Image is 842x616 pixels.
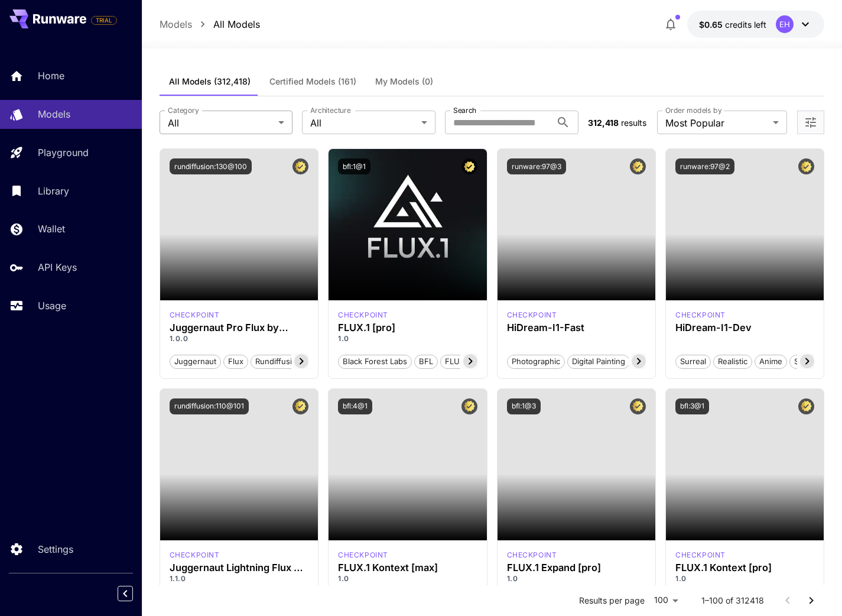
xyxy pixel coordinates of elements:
button: rundiffusion:130@100 [170,158,252,174]
button: juggernaut [170,354,221,369]
p: Playground [38,145,89,160]
span: results [621,118,646,128]
button: rundiffusion:110@101 [170,398,249,414]
button: runware:97@3 [507,158,566,174]
button: bfl:1@1 [338,158,370,174]
span: All [310,116,417,130]
button: bfl:3@1 [675,398,709,414]
div: FLUX.1 Kontext [max] [338,562,477,573]
button: Open more filters [804,115,818,130]
button: rundiffusion [251,354,306,369]
span: credits left [725,20,766,30]
div: FLUX.1 D [170,550,220,560]
div: fluxpro [507,550,557,560]
label: Search [453,105,476,115]
span: FLUX.1 [pro] [441,356,495,368]
a: Models [160,17,192,31]
div: FLUX.1 D [170,310,220,320]
span: flux [224,356,248,368]
span: BFL [415,356,437,368]
span: Add your payment card to enable full platform functionality. [91,13,117,27]
div: 100 [649,592,682,609]
a: All Models [213,17,260,31]
span: TRIAL [92,16,116,25]
button: Certified Model – Vetted for best performance and includes a commercial license. [461,398,477,414]
p: Models [38,107,70,121]
p: Results per page [579,595,645,607]
span: juggernaut [170,356,220,368]
nav: breadcrumb [160,17,260,31]
span: Anime [755,356,786,368]
h3: Juggernaut Pro Flux by RunDiffusion [170,322,308,333]
button: Certified Model – Vetted for best performance and includes a commercial license. [461,158,477,174]
h3: HiDream-I1-Fast [507,322,646,333]
button: FLUX.1 [pro] [440,354,495,369]
p: checkpoint [170,550,220,560]
p: 1.0 [338,333,477,344]
span: $0.65 [699,20,725,30]
button: Surreal [675,354,711,369]
div: HiDream Fast [507,310,557,320]
button: $0.6539EH [687,11,824,38]
span: All [168,116,274,130]
div: FLUX.1 Kontext [pro] [675,550,726,560]
span: rundiffusion [251,356,305,368]
p: 1.0.0 [170,333,308,344]
p: 1.0 [507,573,646,584]
label: Order models by [665,105,721,115]
button: Certified Model – Vetted for best performance and includes a commercial license. [292,158,308,174]
h3: Juggernaut Lightning Flux by RunDiffusion [170,562,308,573]
button: Realistic [713,354,752,369]
button: Stylized [789,354,827,369]
p: checkpoint [338,550,388,560]
div: FLUX.1 Kontext [max] [338,550,388,560]
button: runware:97@2 [675,158,734,174]
div: FLUX.1 Kontext [pro] [675,562,814,573]
p: API Keys [38,260,77,274]
p: Usage [38,299,66,313]
button: bfl:4@1 [338,398,372,414]
p: Library [38,184,69,198]
div: $0.6539 [699,18,766,31]
span: Surreal [676,356,710,368]
div: HiDream Dev [675,310,726,320]
button: flux [223,354,248,369]
button: Certified Model – Vetted for best performance and includes a commercial license. [798,398,814,414]
button: Black Forest Labs [338,354,412,369]
button: Collapse sidebar [118,586,133,601]
button: bfl:1@3 [507,398,541,414]
button: Digital Painting [567,354,630,369]
button: BFL [414,354,438,369]
label: Architecture [310,105,350,115]
h3: FLUX.1 [pro] [338,322,477,333]
button: Anime [755,354,787,369]
p: 1–100 of 312418 [701,595,764,607]
button: Photographic [507,354,565,369]
h3: FLUX.1 Expand [pro] [507,562,646,573]
p: checkpoint [507,310,557,320]
button: Certified Model – Vetted for best performance and includes a commercial license. [630,158,646,174]
span: Black Forest Labs [339,356,411,368]
label: Category [168,105,199,115]
p: Home [38,69,64,83]
button: Certified Model – Vetted for best performance and includes a commercial license. [292,398,308,414]
p: checkpoint [170,310,220,320]
span: 312,418 [588,118,619,128]
button: Certified Model – Vetted for best performance and includes a commercial license. [630,398,646,414]
h3: HiDream-I1-Dev [675,322,814,333]
div: EH [776,15,794,33]
span: Photographic [508,356,564,368]
span: My Models (0) [375,76,433,87]
p: checkpoint [338,310,388,320]
div: fluxpro [338,310,388,320]
span: All Models (312,418) [169,76,251,87]
p: Settings [38,542,73,556]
